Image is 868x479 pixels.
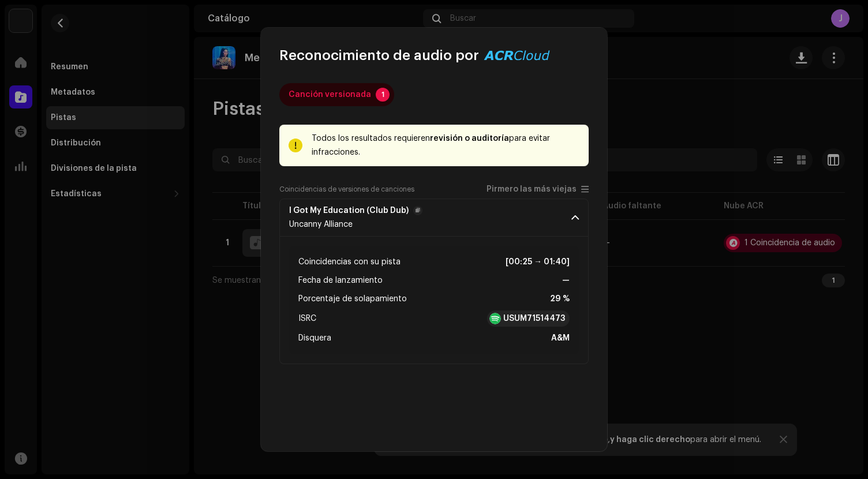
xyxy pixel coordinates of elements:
[279,237,589,364] p-accordion-content: I Got My Education (Club Dub)Uncanny Alliance
[551,331,570,345] strong: A&M
[298,331,331,345] span: Disquera
[289,220,353,229] span: Uncanny Alliance
[279,46,479,65] span: Reconocimiento de audio por
[279,185,414,194] label: Coincidencias de versiones de canciones
[298,292,407,306] span: Porcentaje de solapamiento
[279,199,589,237] p-accordion-header: I Got My Education (Club Dub)Uncanny Alliance
[487,185,589,194] p-togglebutton: Pirmero las más viejas
[430,134,509,143] strong: revisión o auditoría
[298,312,316,325] span: ISRC
[298,274,383,287] span: Fecha de lanzamiento
[506,255,570,269] strong: [00:25 → 01:40]
[298,255,401,269] span: Coincidencias con su pista
[487,185,577,194] span: Pirmero las más viejas
[289,206,409,215] strong: I Got My Education (Club Dub)
[289,206,422,215] span: I Got My Education (Club Dub)
[562,274,570,287] strong: —
[289,83,371,106] div: Canción versionada
[550,292,570,306] strong: 29 %
[503,313,565,324] strong: USUM71514473
[376,88,390,102] p-badge: 1
[312,132,579,159] div: Todos los resultados requieren para evitar infracciones.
